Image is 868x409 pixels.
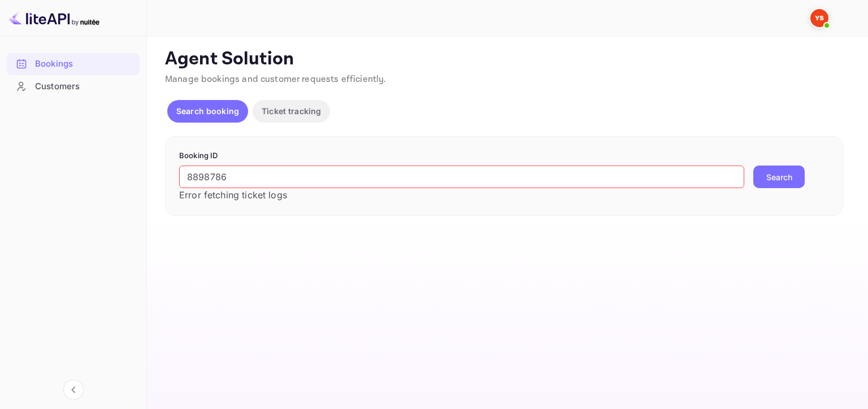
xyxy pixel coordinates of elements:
[176,105,239,117] p: Search booking
[9,9,99,27] img: LiteAPI logo
[35,80,134,93] div: Customers
[179,150,829,162] p: Booking ID
[262,105,321,117] p: Ticket tracking
[7,53,140,74] a: Bookings
[753,166,805,188] button: Search
[165,73,387,85] span: Manage bookings and customer requests efficiently.
[7,53,140,75] div: Bookings
[63,380,84,400] button: Collapse navigation
[179,188,744,202] p: Error fetching ticket logs
[7,76,140,97] a: Customers
[35,58,134,71] div: Bookings
[7,76,140,98] div: Customers
[179,166,744,188] input: Enter Booking ID (e.g., 63782194)
[165,48,848,71] p: Agent Solution
[810,9,828,27] img: Yandex Support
